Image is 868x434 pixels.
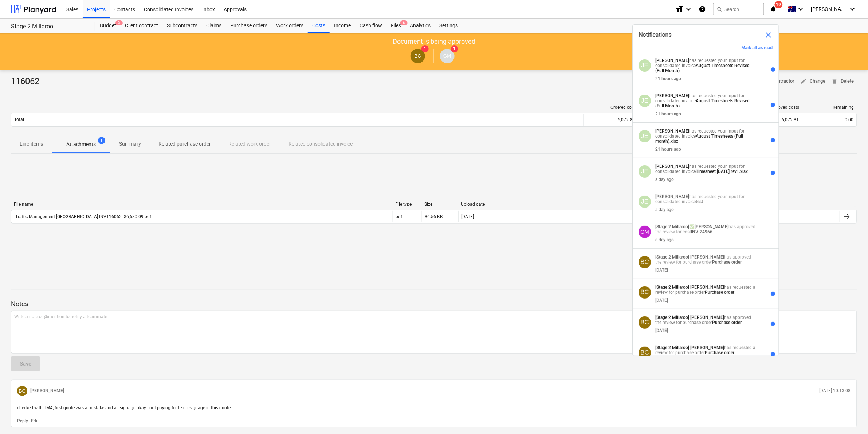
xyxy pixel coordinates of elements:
[435,19,462,33] a: Settings
[656,177,674,182] div: a day ago
[656,315,690,320] strong: [Stage 2 Millaroo]
[415,53,421,59] span: BC
[656,268,668,273] div: [DATE]
[656,93,690,98] strong: [PERSON_NAME]
[639,165,651,178] div: Jason Escobar
[443,53,451,59] span: GM
[691,315,724,320] strong: [PERSON_NAME]
[712,260,742,265] strong: Purchase order
[656,111,682,117] div: 21 hours ago
[641,198,649,205] span: JE
[820,388,851,394] p: [DATE] 10:13:08
[641,168,649,175] span: JE
[656,164,757,174] p: has requested your input for consolidated invoice
[639,95,651,107] div: Jason Escobar
[656,345,757,355] p: has requested a review for purchase order
[695,224,729,229] strong: [PERSON_NAME]
[712,320,742,325] strong: Purchase order
[639,196,651,208] div: Jason Escobar
[696,199,703,204] strong: test
[656,285,757,295] p: has requested a review for purchase order
[411,49,425,63] div: Billy Campbell
[656,58,757,73] p: has requested your input for consolidated invoice
[656,328,668,333] div: [DATE]
[272,19,308,33] a: Work orders
[691,229,713,234] strong: INV-24966
[462,214,474,219] div: [DATE]
[425,202,455,207] div: Size
[639,59,651,72] div: Jason Escobar
[226,19,272,33] a: Purchase orders
[656,164,690,169] strong: [PERSON_NAME]
[639,286,651,299] div: Billy Campbell
[11,76,45,87] div: 116062
[11,300,857,308] p: Notes
[396,202,419,207] div: File type
[330,19,355,33] a: Income
[20,140,43,148] p: Line-items
[587,117,635,122] div: 6,072.81
[832,77,854,86] span: Delete
[713,3,764,15] button: Search
[656,298,668,303] div: [DATE]
[451,45,458,52] span: 1
[202,19,226,33] a: Claims
[656,345,690,350] strong: [Stage 2 Millaroo]
[656,129,757,144] p: has requested your input for consolidated invoice
[162,19,202,33] a: Subcontracts
[832,78,838,84] span: delete
[811,6,848,12] span: [PERSON_NAME]
[656,76,682,81] div: 21 hours ago
[14,214,151,219] div: Traffic Management [GEOGRAPHIC_DATA] INV116062. $6,680.09.pdf
[656,207,674,212] div: a day ago
[641,259,649,265] span: BC
[115,20,123,25] span: 3
[656,224,757,234] p: ✅ has approved the review for cost
[742,45,773,50] button: Mark all as read
[798,76,829,87] button: Change
[119,140,141,148] p: Summary
[775,1,783,8] span: 19
[461,202,646,207] div: Upload date
[14,202,390,207] div: File name
[656,255,690,260] strong: [Stage 2 Millaroo]
[691,255,724,260] strong: [PERSON_NAME]
[31,418,39,424] p: Edit
[641,319,649,326] span: BC
[641,289,649,296] span: BC
[17,418,28,424] button: Reply
[801,77,826,86] span: Change
[639,256,651,268] div: Billy Campbell
[639,31,672,39] span: Notifications
[691,285,724,290] strong: [PERSON_NAME]
[656,93,757,108] p: has requested your input for consolidated invoice
[308,19,330,33] a: Costs
[386,19,405,33] div: Files
[639,130,651,142] div: Jason Escobar
[405,19,435,33] div: Analytics
[797,5,805,13] i: keyboard_arrow_down
[656,237,674,242] div: a day ago
[829,76,857,87] button: Delete
[393,37,475,46] p: Document is being approved
[656,224,690,229] strong: [Stage 2 Millaroo]
[355,19,386,33] a: Cash flow
[95,19,121,33] a: Budget3
[425,214,443,219] div: 86.56 KB
[641,349,649,356] span: BC
[17,386,27,396] div: Billy Campbell
[639,226,651,238] div: Geoff Morley
[121,19,162,33] a: Client contract
[400,20,408,25] span: 6
[641,133,649,139] span: JE
[158,140,211,148] p: Related purchase order
[656,285,690,290] strong: [Stage 2 Millaroo]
